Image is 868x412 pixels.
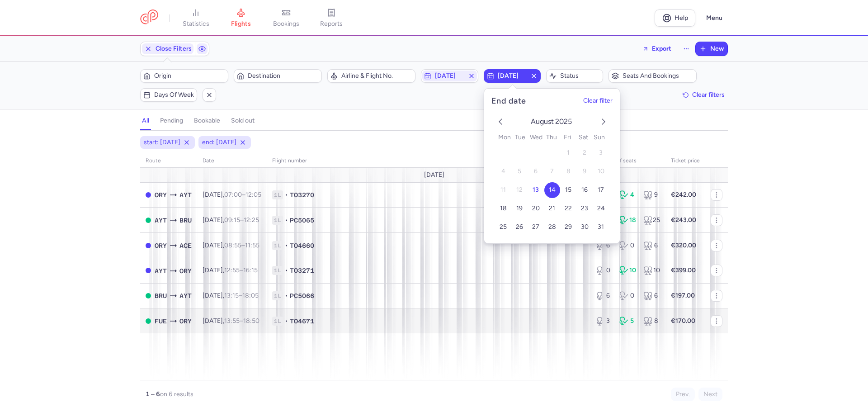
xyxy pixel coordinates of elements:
[528,182,543,198] button: 13
[285,266,288,275] span: •
[671,191,696,199] strong: €242.00
[202,138,236,147] span: end: [DATE]
[141,42,195,56] button: Close Filters
[224,317,240,325] time: 13:55
[224,191,261,199] span: –
[290,216,314,225] span: PC5065
[595,317,612,326] div: 3
[243,317,259,325] time: 18:50
[273,20,299,28] span: bookings
[619,190,636,199] div: 4
[285,216,288,225] span: •
[623,72,693,80] span: Seats and bookings
[583,98,613,105] button: Clear filter
[595,291,612,300] div: 6
[598,116,609,129] button: next month
[290,291,314,300] span: PC5066
[576,219,592,235] button: 30
[285,317,288,326] span: •
[619,266,636,275] div: 10
[619,291,636,300] div: 0
[320,20,343,28] span: reports
[155,241,167,251] span: Orly, Paris, France
[609,69,697,83] button: Seats and bookings
[516,205,523,213] span: 19
[495,116,506,129] button: previous month
[140,154,197,168] th: route
[560,72,600,80] span: Status
[593,219,609,235] button: 31
[511,164,527,180] button: 5
[234,69,322,83] button: Destination
[272,317,283,326] span: 1L
[665,154,705,168] th: Ticket price
[679,88,728,102] button: Clear filters
[290,266,314,275] span: TO3271
[285,190,288,199] span: •
[581,186,588,194] span: 16
[183,20,209,28] span: statistics
[528,201,543,217] button: 20
[565,186,571,194] span: 15
[511,182,527,198] button: 12
[532,223,539,231] span: 27
[565,223,572,231] span: 29
[290,317,314,326] span: TO4671
[495,201,511,217] button: 18
[555,117,573,126] span: 2025
[290,190,314,199] span: TO3270
[619,216,636,225] div: 18
[580,223,588,231] span: 30
[583,149,586,157] span: 2
[566,168,570,175] span: 8
[245,191,261,199] time: 12:05
[243,266,258,274] time: 16:15
[218,8,264,28] a: flights
[533,186,539,194] span: 13
[516,186,523,194] span: 12
[643,291,660,300] div: 6
[576,201,592,217] button: 23
[224,191,242,199] time: 07:00
[203,242,259,249] span: [DATE],
[637,42,677,56] button: Export
[140,69,228,83] button: Origin
[671,317,695,325] strong: €170.00
[155,190,167,200] span: Orly, Paris, France
[435,72,464,80] span: [DATE]
[341,72,412,80] span: Airline & Flight No.
[560,219,576,235] button: 29
[160,117,183,125] h4: pending
[173,8,218,28] a: statistics
[179,190,192,200] span: AYT
[154,72,225,80] span: Origin
[546,69,603,83] button: Status
[224,292,239,299] time: 13:15
[272,216,283,225] span: 1L
[194,117,220,125] h4: bookable
[544,182,560,198] button: 14
[593,164,609,180] button: 10
[272,241,283,250] span: 1L
[424,171,444,179] span: [DATE]
[671,242,696,249] strong: €320.00
[531,117,555,126] span: August
[643,190,660,199] div: 9
[245,242,259,249] time: 11:55
[593,201,609,217] button: 24
[548,186,555,194] span: 14
[516,223,523,231] span: 26
[598,223,604,231] span: 31
[518,168,521,175] span: 5
[581,205,588,213] span: 23
[327,69,415,83] button: Airline & Flight No.
[560,145,576,161] button: 1
[155,215,167,225] span: Antalya, Antalya, Turkey
[528,164,543,180] button: 6
[576,164,592,180] button: 9
[597,205,604,213] span: 24
[671,216,696,224] strong: €243.00
[590,154,665,168] th: number of seats
[290,241,314,250] span: TO4660
[549,205,555,213] span: 21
